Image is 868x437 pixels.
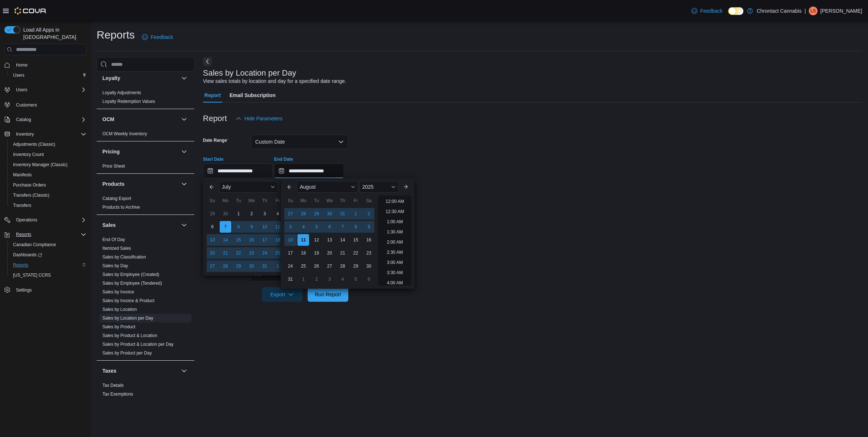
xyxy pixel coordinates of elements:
a: Manifests [10,171,35,179]
div: day-9 [246,221,257,233]
span: Operations [13,216,86,224]
span: Canadian Compliance [10,240,86,249]
div: day-29 [350,260,361,272]
a: Dashboards [7,250,89,260]
div: day-6 [207,221,218,233]
a: OCM Weekly Inventory [102,131,147,136]
a: Sales by Product & Location per Day [102,342,174,347]
li: 12:00 AM [383,197,407,206]
div: day-18 [297,247,309,259]
a: Loyalty Adjustments [102,90,141,95]
div: View sales totals by location and day for a specified date range. [203,77,346,85]
a: Sales by Location [102,307,137,312]
button: Previous Month [284,181,295,193]
div: Leah Snow [809,7,818,15]
button: Pricing [102,148,178,155]
div: day-29 [207,208,218,220]
div: day-5 [350,273,361,285]
div: day-17 [284,247,296,259]
div: day-16 [246,234,257,246]
span: 2025 [362,184,374,190]
span: Operations [16,217,37,223]
p: [PERSON_NAME] [820,7,862,15]
span: Canadian Compliance [13,242,56,248]
div: day-11 [272,221,284,233]
span: Sales by Product per Day [102,350,152,356]
span: Settings [13,285,86,294]
div: day-3 [259,208,271,220]
button: Pricing [180,147,188,156]
img: Cova [15,7,47,15]
a: Transfers (Classic) [10,191,52,200]
button: Reports [7,260,89,270]
div: day-15 [350,234,361,246]
label: Date Range [203,137,229,143]
a: Sales by Employee (Tendered) [102,281,162,286]
div: day-13 [207,234,218,246]
a: Sales by Product & Location [102,333,157,338]
span: Catalog Export [102,196,131,201]
div: day-27 [284,208,296,220]
a: Transfers [10,201,34,210]
h3: Sales [102,221,116,229]
span: Manifests [13,172,32,178]
span: Sales by Product [102,324,135,330]
div: day-20 [207,247,218,259]
button: Adjustments (Classic) [7,139,89,149]
a: Adjustments (Classic) [10,140,58,149]
div: day-19 [311,247,322,259]
a: Canadian Compliance [10,240,59,249]
button: Reports [13,230,34,239]
a: End Of Day [102,237,125,242]
span: Itemized Sales [102,245,131,251]
h3: Sales by Location per Day [203,69,296,77]
div: Fr [272,195,284,207]
span: Email Subscription [230,88,276,103]
button: Inventory Manager (Classic) [7,160,89,170]
button: [US_STATE] CCRS [7,270,89,280]
div: day-14 [220,234,231,246]
span: End Of Day [102,237,125,242]
div: Pricing [97,162,194,173]
span: Dashboards [10,250,86,259]
span: Reports [10,261,86,269]
div: day-29 [233,260,244,272]
span: Export [266,287,298,302]
div: August, 2025 [284,207,375,286]
input: Press the down key to enter a popover containing a calendar. Press the escape key to close the po... [274,164,344,178]
div: day-7 [337,221,348,233]
div: day-25 [272,247,284,259]
span: Inventory Count [13,152,44,157]
div: day-4 [337,273,348,285]
span: Sales by Invoice & Product [102,298,154,304]
h3: Pricing [102,148,119,155]
div: Su [207,195,218,207]
a: Sales by Location per Day [102,316,153,321]
a: [US_STATE] CCRS [10,271,54,280]
h3: Products [102,180,125,188]
div: day-17 [259,234,271,246]
button: Users [13,85,30,94]
li: 12:30 AM [383,207,407,216]
span: Transfers [13,203,31,208]
span: Sales by Classification [102,254,146,260]
span: Hide Parameters [244,115,283,122]
button: Taxes [102,367,178,374]
button: Hide Parameters [233,111,285,126]
button: OCM [180,115,188,124]
button: Export [262,287,303,302]
div: day-3 [324,273,335,285]
div: day-20 [324,247,335,259]
button: Canadian Compliance [7,240,89,250]
button: Run Report [308,287,348,302]
button: Operations [13,216,40,224]
div: day-6 [324,221,335,233]
div: day-14 [337,234,348,246]
span: Sales by Invoice [102,289,134,295]
div: Loyalty [97,88,194,109]
div: day-3 [284,221,296,233]
button: Previous Month [206,181,218,193]
button: Sales [102,221,178,229]
div: day-22 [233,247,244,259]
